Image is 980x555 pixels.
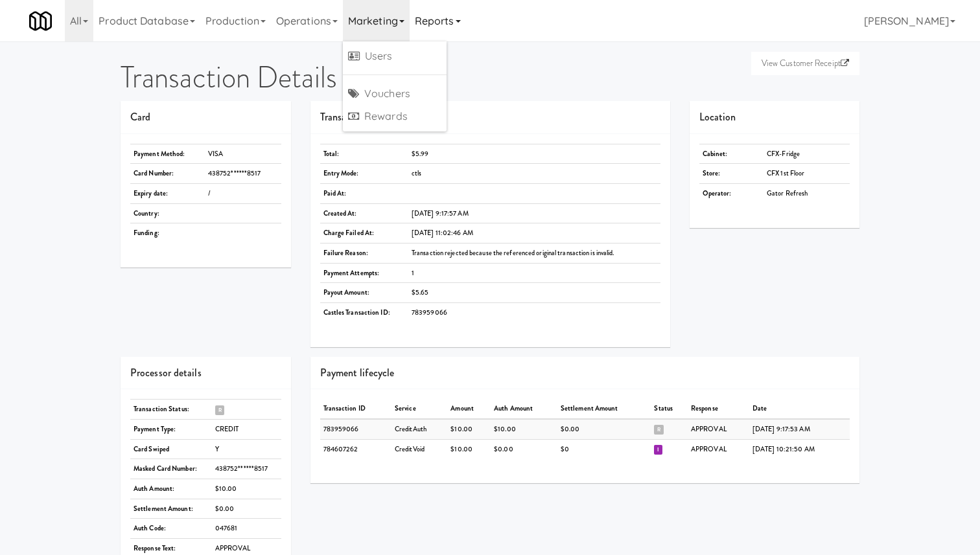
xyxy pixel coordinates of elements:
td: Gator Refresh [764,183,850,203]
strong: Response Text: [134,543,176,553]
strong: Country: [134,209,159,218]
div: Transaction [310,101,670,134]
th: Service [391,399,447,419]
td: $10.00 [212,479,281,499]
strong: Entry Mode: [323,168,359,178]
strong: Auth Amount: [134,484,174,493]
strong: Cabinet: [703,149,728,159]
td: ctls [408,164,660,184]
td: $5.65 [408,283,660,303]
a: Users [343,45,447,68]
th: Amount [447,399,491,419]
td: Y [212,439,281,459]
td: [DATE] 9:17:53 AM [749,419,850,439]
a: Vouchers [343,82,447,106]
strong: Payment Type: [134,424,176,434]
td: $0.00 [491,439,557,459]
td: $10.00 [447,419,491,439]
td: APPROVAL [688,439,749,459]
td: [DATE] 11:02:46 AM [408,223,660,244]
strong: Masked Card Number: [134,464,197,473]
a: Rewards [343,105,447,128]
strong: Expiry date: [134,188,168,198]
td: $5.99 [408,144,660,164]
div: Payment lifecycle [310,357,860,390]
strong: Auth Code: [134,523,166,533]
div: Location [690,101,860,134]
th: Response [688,399,749,419]
strong: Charge Failed At: [323,228,375,238]
strong: Payment Method: [134,149,185,159]
strong: Operator: [703,188,732,198]
a: View Customer Receipt [751,52,859,75]
strong: Total: [323,149,340,159]
td: VISA [205,144,281,164]
td: CFX 1st Floor [764,164,850,184]
strong: Transaction Status: [134,404,189,414]
td: CFX-Fridge [764,144,850,164]
h2: Transaction Details #911742 [121,62,859,94]
div: Processor details [121,357,291,390]
td: 784607262 [320,439,391,459]
strong: Funding: [134,228,159,238]
th: Status [651,399,688,419]
td: 047681 [212,519,281,539]
span: R [215,405,225,415]
td: APPROVAL [688,419,749,439]
td: / [205,183,281,203]
strong: Payout Amount: [323,288,369,297]
th: Date [749,399,850,419]
strong: Paid At: [323,188,347,198]
td: 783959066 [320,419,391,439]
td: [DATE] 10:21:50 AM [749,439,850,459]
th: Transaction ID [320,399,391,419]
td: 783959066 [408,303,660,323]
td: $0.00 [557,419,651,439]
span: I [654,445,662,455]
span: R [654,425,664,435]
td: $10.00 [491,419,557,439]
td: CreditAuth [391,419,447,439]
th: Settlement Amount [557,399,651,419]
td: CreditVoid [391,439,447,459]
td: $10.00 [447,439,491,459]
img: Micromart [29,10,52,32]
td: [DATE] 9:17:57 AM [408,203,660,223]
strong: Payment Attempts: [323,268,380,278]
td: CREDIT [212,419,281,439]
th: Auth Amount [491,399,557,419]
strong: Castles Transaction ID: [323,308,390,317]
strong: Card Swiped [134,444,169,454]
strong: Failure Reason: [323,248,369,258]
td: $0.00 [212,499,281,519]
strong: Settlement Amount: [134,504,193,514]
strong: Store: [703,168,721,178]
td: Transaction rejected because the referenced original transaction is invalid. [408,243,660,263]
td: $0 [557,439,651,459]
strong: Card Number: [134,168,174,178]
strong: Created At: [323,209,357,218]
td: 1 [408,263,660,283]
div: Card [121,101,291,134]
